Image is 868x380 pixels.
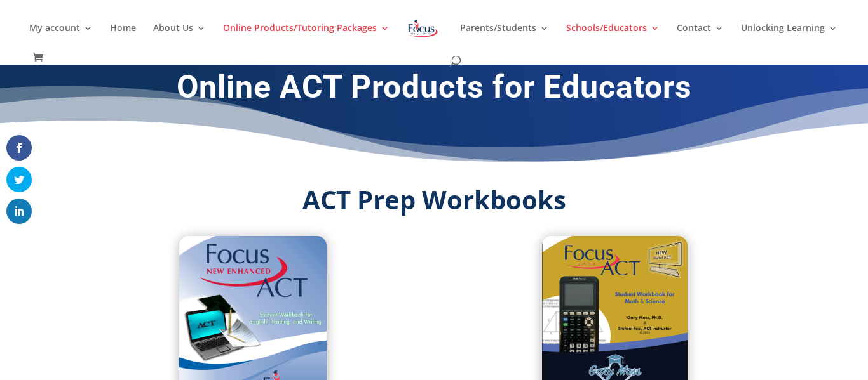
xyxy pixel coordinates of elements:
[741,23,837,53] a: Unlocking Learning
[566,23,660,53] a: Schools/Educators
[223,23,390,53] a: Online Products/Tutoring Packages
[677,23,724,53] a: Contact
[110,23,136,53] a: Home
[153,23,206,53] a: About Us
[460,23,549,53] a: Parents/Students
[29,23,93,53] a: My account
[302,182,566,217] strong: ACT Prep Workbooks
[407,17,440,40] img: Focus on Learning
[91,68,777,112] h1: Online ACT Products for Educators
